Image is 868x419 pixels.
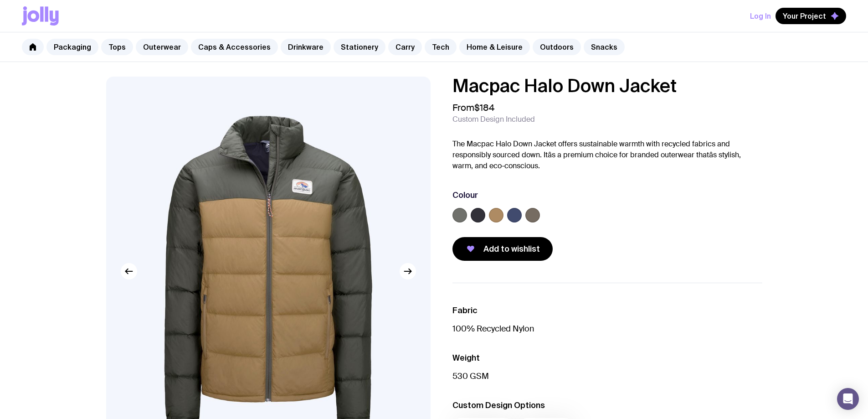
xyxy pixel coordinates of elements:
button: Add to wishlist [452,237,553,261]
a: Tops [101,39,133,55]
a: Home & Leisure [459,39,530,55]
a: Carry [388,39,422,55]
h3: Colour [452,190,478,201]
span: Your Project [783,11,826,21]
span: $184 [474,102,494,114]
p: The Macpac Halo Down Jacket offers sustainable warmth with recycled fabrics and responsibly sourc... [452,139,762,171]
a: Stationery [334,39,385,55]
p: 530 GSM [452,371,762,382]
a: Outdoors [533,39,581,55]
h3: Weight [452,352,762,363]
span: Custom Design Included [452,115,535,124]
div: Open Intercom Messenger [837,388,859,410]
h3: Fabric [452,305,762,316]
a: Outerwear [136,39,188,55]
a: Caps & Accessories [191,39,278,55]
button: Your Project [776,8,846,24]
a: Packaging [46,39,98,55]
span: Add to wishlist [483,243,540,254]
p: 100% Recycled Nylon [452,323,762,334]
button: Log In [750,8,771,24]
h3: Custom Design Options [452,400,762,411]
a: Drinkware [281,39,331,55]
a: Tech [425,39,457,55]
h1: Macpac Halo Down Jacket [452,77,762,95]
a: Snacks [584,39,625,55]
span: From [452,102,494,113]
